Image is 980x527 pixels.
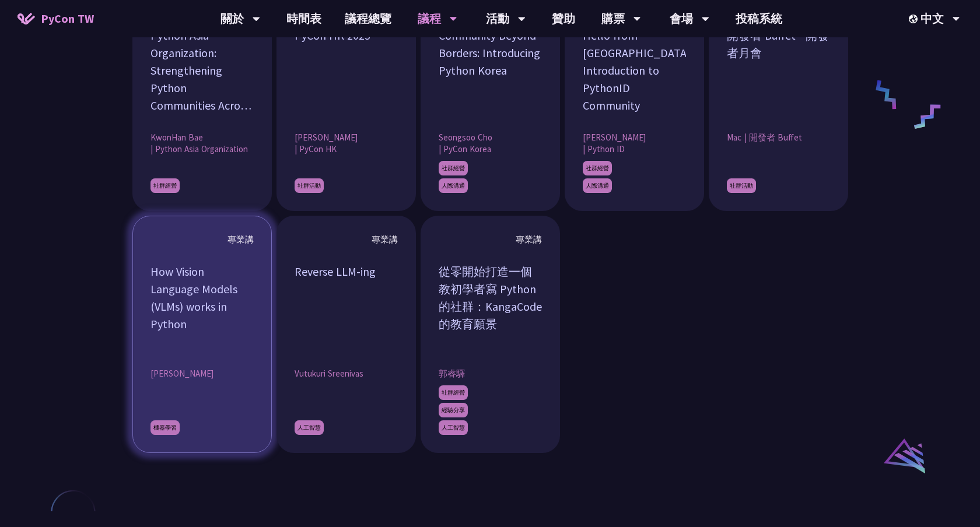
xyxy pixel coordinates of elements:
[727,27,830,114] div: 開發者 Buffet - 開發者月會
[150,234,254,245] div: 專業講
[727,132,741,143] span: Mac
[583,143,625,155] span: | Python ID
[439,385,468,400] span: 社群經營
[295,234,398,245] div: 專業講
[439,27,542,114] div: Community Beyond Borders: Introducing Python Korea
[6,4,106,33] a: PyCon TW
[295,178,324,193] span: 社群活動
[295,368,363,380] span: Vutukuri Sreenivas
[439,143,491,155] span: | PyCon Korea
[909,15,921,23] img: Locale Icon
[295,27,398,114] div: PyCon HK 2025
[439,263,542,350] div: 從零開始打造一個教初學者寫 Python 的社群：KangaCode 的教育願景
[439,132,492,143] span: Seongsoo Cho
[295,132,358,143] span: [PERSON_NAME]
[295,420,324,435] span: 人工智慧
[41,10,94,27] span: PyCon TW
[150,132,203,143] span: KwonHan Bae
[439,178,468,193] span: 人際溝通
[150,178,180,193] span: 社群經營
[583,161,612,175] span: 社群經營
[150,143,248,155] span: | Python Asia Organization
[439,161,468,175] span: 社群經營
[583,178,612,193] span: 人際溝通
[727,178,756,193] span: 社群活動
[439,420,468,435] span: 人工智慧
[439,234,542,245] div: 專業講
[150,368,213,380] span: [PERSON_NAME]
[583,132,646,143] span: [PERSON_NAME]
[295,143,337,155] span: | PyCon HK
[439,403,468,417] span: 經驗分享
[17,13,35,24] img: Home icon of PyCon TW 2025
[295,263,398,350] div: Reverse LLM-ing
[150,263,254,350] div: How Vision Language Models (VLMs) works in Python
[150,27,254,114] div: Python Asia Organization: Strengthening Python Communities Across [GEOGRAPHIC_DATA]
[583,27,686,114] div: Hello from [GEOGRAPHIC_DATA]! Introduction to PythonID Community
[439,368,465,380] span: 郭睿驛
[150,420,180,435] span: 機器學習
[744,132,802,143] span: | 開發者 Buffet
